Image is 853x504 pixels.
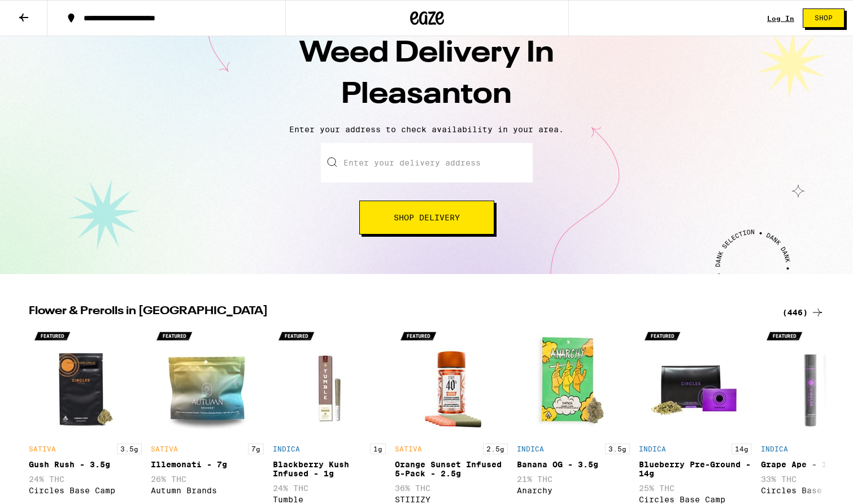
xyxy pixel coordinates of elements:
div: Banana OG - 3.5g [517,460,630,469]
input: Enter your delivery address [321,143,533,183]
a: Log In [767,15,794,22]
p: INDICA [639,445,666,453]
p: 3.5g [117,444,142,454]
p: 36% THC [395,484,508,493]
span: Hi. Need any help? [7,8,81,17]
p: 7g [248,444,264,454]
div: Orange Sunset Infused 5-Pack - 2.5g [395,460,508,478]
h2: Flower & Prerolls in [GEOGRAPHIC_DATA] [29,306,769,319]
span: Shop Delivery [394,214,460,221]
div: Blueberry Pre-Ground - 14g [639,460,752,478]
p: 3.5g [605,444,630,454]
p: INDICA [517,445,544,453]
img: Tumble - Blackberry Kush Infused - 1g [273,325,386,438]
p: 25% THC [639,484,752,493]
p: 21% THC [517,475,630,484]
p: SATIVA [151,445,178,453]
p: 24% THC [273,484,386,493]
div: Autumn Brands [151,486,264,495]
div: Circles Base Camp [639,495,752,504]
p: 24% THC [29,475,142,484]
p: 2.5g [483,444,508,454]
p: INDICA [761,445,788,453]
a: Shop [794,8,853,28]
img: Circles Base Camp - Gush Rush - 3.5g [29,325,142,438]
span: Pleasanton [341,80,512,110]
div: Illemonati - 7g [151,460,264,469]
span: Shop [815,15,833,21]
button: Shop Delivery [359,201,494,234]
div: Circles Base Camp [29,486,142,495]
img: STIIIZY - Orange Sunset Infused 5-Pack - 2.5g [395,325,508,438]
p: 26% THC [151,475,264,484]
div: STIIIZY [395,495,508,504]
p: 14g [732,444,752,454]
p: INDICA [273,445,300,453]
img: Autumn Brands - Illemonati - 7g [151,325,264,438]
button: Shop [803,8,845,28]
div: Tumble [273,495,386,504]
a: (446) [782,306,824,319]
div: Gush Rush - 3.5g [29,460,142,469]
p: 1g [370,444,386,454]
img: Anarchy - Banana OG - 3.5g [517,325,630,438]
h1: Weed Delivery In [229,33,624,116]
p: SATIVA [395,445,422,453]
div: Anarchy [517,486,630,495]
p: SATIVA [29,445,56,453]
img: Circles Base Camp - Blueberry Pre-Ground - 14g [639,325,752,438]
p: Enter your address to check availability in your area. [11,125,842,134]
div: Blackberry Kush Infused - 1g [273,460,386,478]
